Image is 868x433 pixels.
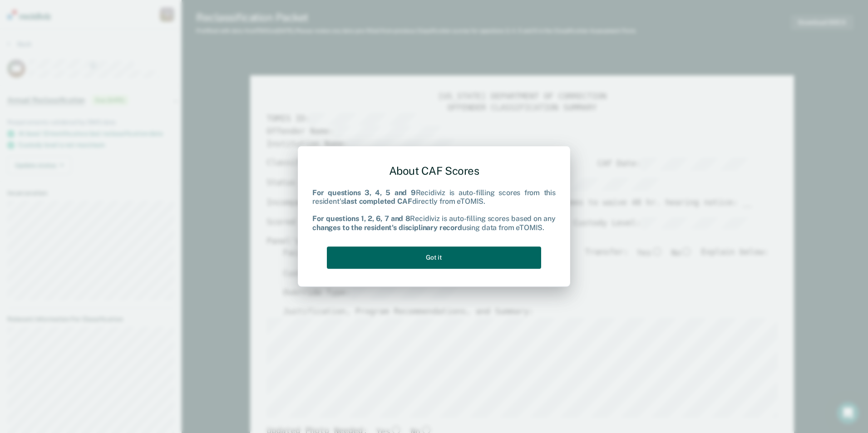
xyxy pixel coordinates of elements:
b: For questions 1, 2, 6, 7 and 8 [312,215,410,223]
b: last completed CAF [344,197,412,206]
div: Recidiviz is auto-filling scores from this resident's directly from eTOMIS. Recidiviz is auto-fil... [312,188,556,232]
div: About CAF Scores [312,157,556,185]
b: For questions 3, 4, 5 and 9 [312,188,416,197]
button: Got it [327,246,541,269]
b: changes to the resident's disciplinary record [312,223,462,232]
